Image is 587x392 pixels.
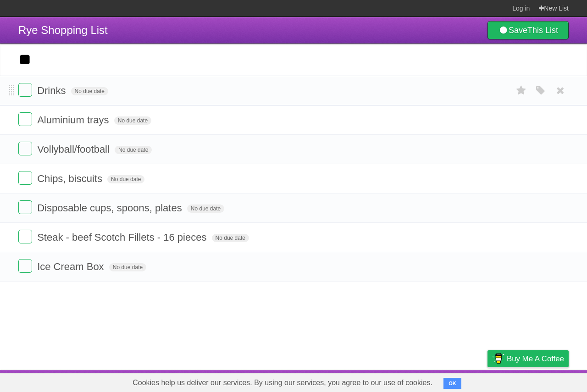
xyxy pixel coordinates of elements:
span: No due date [71,87,108,95]
span: Ice Cream Box [37,261,106,272]
a: Suggest a feature [511,372,569,390]
a: About [365,372,385,390]
img: Buy me a coffee [492,351,504,366]
span: Vollyball/football [37,144,112,155]
label: Done [18,259,32,273]
span: No due date [212,234,249,242]
label: Done [18,200,32,214]
label: Done [18,142,32,155]
span: No due date [187,204,224,213]
label: Done [18,171,32,185]
a: Privacy [476,372,499,390]
label: Done [18,230,32,243]
span: Buy me a coffee [507,351,564,367]
a: Terms [444,372,465,390]
b: This List [527,26,558,35]
span: Drinks [37,85,68,96]
span: No due date [115,146,152,154]
span: Disposable cups, spoons, plates [37,202,184,214]
label: Done [18,112,32,126]
a: SaveThis List [487,21,569,39]
span: No due date [114,116,151,125]
button: OK [443,378,461,389]
span: Cookies help us deliver our services. By using our services, you agree to our use of cookies. [123,374,442,392]
span: Aluminium trays [37,114,111,126]
span: Steak - beef Scotch Fillets - 16 pieces [37,232,209,243]
label: Star task [513,83,530,98]
a: Developers [396,372,433,390]
span: No due date [109,263,146,271]
label: Done [18,83,32,97]
span: Chips, biscuits [37,173,105,184]
a: Buy me a coffee [487,350,569,367]
span: No due date [107,175,144,183]
span: Rye Shopping List [18,24,108,36]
